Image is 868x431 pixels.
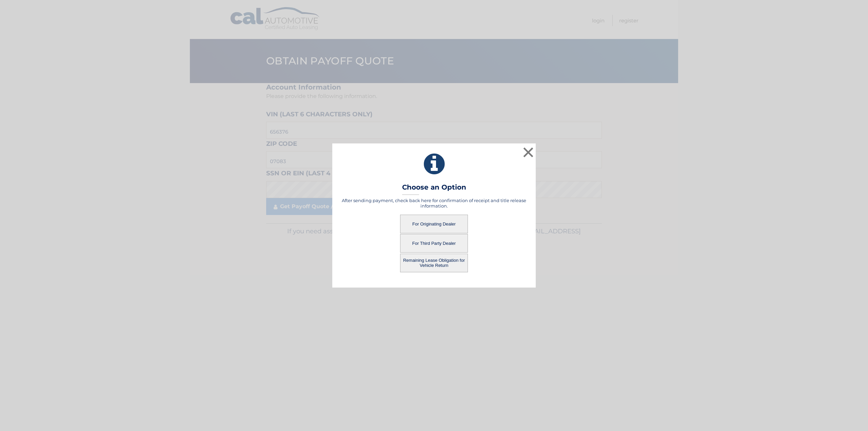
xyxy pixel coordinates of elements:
button: Remaining Lease Obligation for Vehicle Return [400,254,468,272]
button: For Third Party Dealer [400,234,468,253]
h3: Choose an Option [402,183,466,195]
button: For Originating Dealer [400,215,468,233]
button: × [521,145,535,159]
h5: After sending payment, check back here for confirmation of receipt and title release information. [341,198,527,209]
